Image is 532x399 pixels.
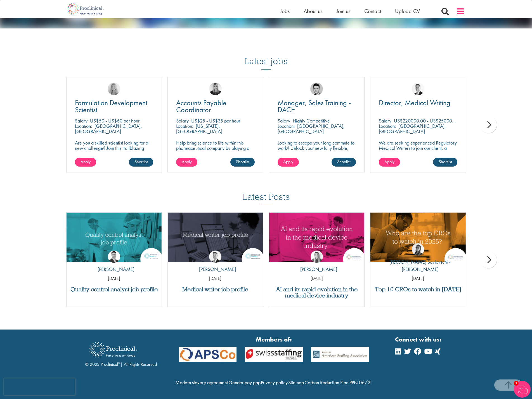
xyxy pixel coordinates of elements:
[75,99,153,113] a: Formulation Development Scientist
[272,286,362,299] a: AI and its rapid evolution in the medical device industry
[278,140,356,161] p: Looking to escape your long commute to work? Unlock your new fully flexible, remote working posit...
[412,83,424,95] img: George Watson
[168,213,263,262] img: Medical writer job profile
[364,8,381,15] a: Contact
[311,251,323,263] img: Hannah Burke
[209,83,222,95] img: Janelle Jones
[269,213,365,262] a: Link to a post
[379,158,400,167] a: Apply
[168,213,263,262] a: Link to a post
[176,99,255,113] a: Accounts Payable Coordinator
[209,251,221,263] img: George Watson
[296,266,337,273] p: [PERSON_NAME]
[175,379,228,386] a: Modern slavery agreement
[90,117,139,124] p: US$50 - US$60 per hour
[379,140,457,156] p: We are seeking experienced Regulatory Medical Writers to join our client, a dynamic and growing b...
[195,251,236,276] a: George Watson [PERSON_NAME]
[278,123,345,134] p: [GEOGRAPHIC_DATA], [GEOGRAPHIC_DATA]
[241,347,307,362] img: APSCo
[179,335,369,344] strong: Members of:
[332,158,356,167] a: Shortlist
[370,275,466,282] p: [DATE]
[4,378,75,395] iframe: reCAPTCHA
[373,286,463,292] a: Top 10 CROs to watch in [DATE]
[280,8,290,15] a: Jobs
[269,213,365,262] img: AI and Its Impact on the Medical Device Industry | Proclinical
[370,243,466,275] a: Theodora Savlovschi - Wicks [PERSON_NAME] Savlovschi - [PERSON_NAME]
[85,338,157,368] div: © 2023 Proclinical | All Rights Reserved
[81,159,91,165] span: Apply
[75,98,147,114] span: Formulation Development Scientist
[176,140,255,156] p: Help bring science to life within this pharmaceutical company by playing a key role in their fina...
[514,381,531,398] img: Chatbot
[278,158,299,167] a: Apply
[283,159,293,165] span: Apply
[370,213,466,262] img: Top 10 CROs 2025 | Proclinical
[370,258,466,273] p: [PERSON_NAME] Savlovschi - [PERSON_NAME]
[108,251,120,263] img: Joshua Godden
[278,99,356,113] a: Manager, Sales Training - DACH
[395,335,443,344] strong: Connect with us:
[370,213,466,262] a: Link to a post
[304,8,322,15] a: About us
[67,213,162,262] a: Link to a post
[67,275,162,282] p: [DATE]
[336,8,350,15] a: Join us
[75,123,142,134] p: [GEOGRAPHIC_DATA], [GEOGRAPHIC_DATA]
[93,251,134,276] a: Joshua Godden [PERSON_NAME]
[176,158,197,167] a: Apply
[228,379,261,386] a: Gender pay gap
[75,140,153,167] p: Are you a skilled scientist looking for a new challenge? Join this trailblazing biotech on the cu...
[129,158,153,167] a: Shortlist
[310,83,323,95] img: Connor Lynes
[108,83,120,95] a: Shannon Briggs
[379,98,450,107] span: Director, Medical Writing
[67,213,162,262] img: quality control analyst job profile
[412,243,424,256] img: Theodora Savlovschi - Wicks
[480,251,497,268] div: next
[175,347,241,362] img: APSCo
[176,98,226,114] span: Accounts Payable Coordinator
[195,266,236,273] p: [PERSON_NAME]
[269,275,365,282] p: [DATE]
[176,117,189,124] span: Salary
[85,338,141,361] img: Proclinical Recruitment
[480,116,497,133] div: next
[379,117,391,124] span: Salary
[118,361,120,365] sup: ®
[75,123,92,129] span: Location:
[176,123,193,129] span: Location:
[379,123,396,129] span: Location:
[171,286,260,292] a: Medical writer job profile
[307,347,373,362] img: APSCo
[261,379,288,386] a: Privacy policy
[93,266,134,273] p: [PERSON_NAME]
[514,381,519,386] span: 1
[395,8,420,15] a: Upload CV
[176,123,222,134] p: [US_STATE], [GEOGRAPHIC_DATA]
[75,158,96,167] a: Apply
[69,286,159,292] a: Quality control analyst job profile
[288,379,304,386] a: Sitemap
[230,158,255,167] a: Shortlist
[433,158,457,167] a: Shortlist
[168,275,263,282] p: [DATE]
[293,117,330,124] p: Highly Competitive
[379,123,446,134] p: [GEOGRAPHIC_DATA], [GEOGRAPHIC_DATA]
[243,192,290,205] h3: Latest Posts
[278,98,351,114] span: Manager, Sales Training - DACH
[182,159,192,165] span: Apply
[75,117,88,124] span: Salary
[384,159,394,165] span: Apply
